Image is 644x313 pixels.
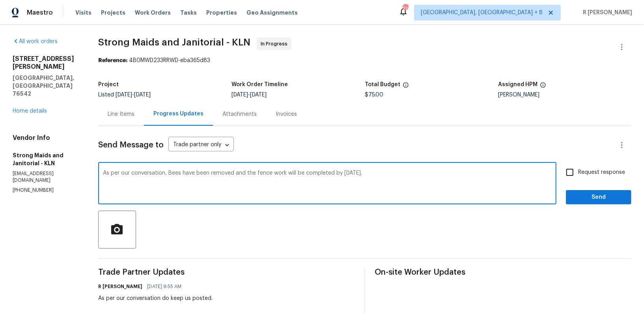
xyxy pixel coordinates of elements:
[13,170,79,184] p: [EMAIL_ADDRESS][DOMAIN_NAME]
[250,92,267,98] span: [DATE]
[116,92,151,98] span: -
[98,283,142,290] h6: R [PERSON_NAME]
[572,192,625,202] span: Send
[246,9,298,17] span: Geo Assignments
[103,170,552,198] textarea: As per our conversation, Bees have been removed and the fence work will be completed by [DATE].
[365,82,400,87] h5: Total Budget
[168,139,234,152] div: Trade partner only
[580,9,632,17] span: R [PERSON_NAME]
[98,82,119,87] h5: Project
[231,92,267,98] span: -
[98,57,631,64] div: 4B0MWD233RRWD-eba365d83
[13,108,47,114] a: Home details
[98,141,164,149] span: Send Message to
[13,187,79,194] p: [PHONE_NUMBER]
[147,283,181,290] span: [DATE] 9:55 AM
[365,92,383,98] span: $75.00
[403,5,408,13] div: 218
[261,40,291,48] span: In Progress
[498,92,631,98] div: [PERSON_NAME]
[98,58,127,63] b: Reference:
[101,9,125,17] span: Projects
[13,39,58,44] a: All work orders
[98,92,151,98] span: Listed
[498,82,538,87] h5: Assigned HPM
[13,151,79,167] h5: Strong Maids and Janitorial - KLN
[578,168,625,177] span: Request response
[421,9,543,17] span: [GEOGRAPHIC_DATA], [GEOGRAPHIC_DATA] + 8
[540,82,546,92] span: The hpm assigned to this work order.
[13,55,79,71] h2: [STREET_ADDRESS][PERSON_NAME]
[27,9,53,17] span: Maestro
[403,82,409,92] span: The total cost of line items that have been proposed by Opendoor. This sum includes line items th...
[98,268,355,276] span: Trade Partner Updates
[231,92,248,98] span: [DATE]
[75,9,91,17] span: Visits
[566,190,631,205] button: Send
[231,82,288,87] h5: Work Order Timeline
[135,9,171,17] span: Work Orders
[153,110,203,118] div: Progress Updates
[116,92,132,98] span: [DATE]
[276,110,297,118] div: Invoices
[375,268,631,276] span: On-site Worker Updates
[134,92,151,98] span: [DATE]
[13,134,79,142] h4: Vendor Info
[206,9,237,17] span: Properties
[180,10,197,15] span: Tasks
[98,38,250,47] span: Strong Maids and Janitorial - KLN
[13,74,79,98] h5: [GEOGRAPHIC_DATA], [GEOGRAPHIC_DATA] 76542
[222,110,257,118] div: Attachments
[98,294,213,302] div: As per our conversation do keep us posted.
[108,110,134,118] div: Line Items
